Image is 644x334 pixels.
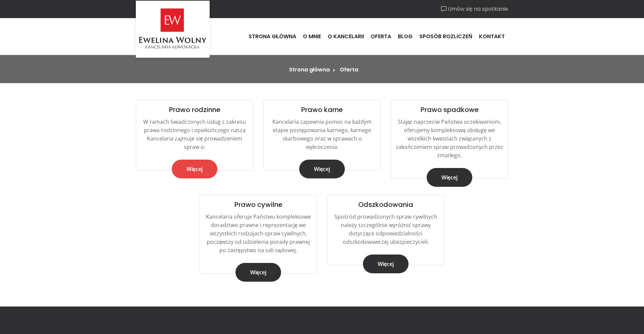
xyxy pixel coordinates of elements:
[203,213,314,255] p: Kancelaria oferuje Państwu kompleksowe doradztwo prawne i reprezentację we wszystkich rodzajach s...
[416,27,476,46] a: Sposób rozliczeń
[363,255,409,273] a: Więcej
[340,66,358,74] li: Oferta
[139,118,250,151] p: W ramach świadczonych usług z zakresu prawa rodzinnego i opiekuńczego nasza Kancelaria zajmuje si...
[441,5,508,13] a: Umów się na spotkanie
[327,195,444,209] h4: Odszkodowania
[289,66,330,73] a: Strona główna
[394,118,505,160] p: Stając naprzeciw Państwa oczekiwaniom, oferujemy kompleksową obsługę we wszelkich kwestiach związ...
[427,168,473,187] a: Więcej
[200,195,317,209] h4: Prawo cywilne
[136,100,253,114] h4: Prawo rodzinne
[324,27,367,46] a: O kancelarii
[245,27,300,46] a: Strona główna
[367,27,394,46] a: Oferta
[300,27,324,46] a: O mnie
[266,118,378,151] p: Kancelaria zapewnia pomoc na każdym etapie postępowania karnego, karnego skarbowego oraz w sprawa...
[299,160,345,178] a: Więcej
[172,160,218,178] a: Więcej
[330,213,441,246] p: Spośród prowadzonych spraw cywilnych należy szczególnie wyróżnić sprawy dotyczące odpowiedzialnoś...
[476,27,508,46] a: Kontakt
[394,27,416,46] a: Blog
[235,263,281,282] a: Więcej
[391,100,508,114] h4: Prawo spadkowe
[264,100,380,114] h4: Prawo karne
